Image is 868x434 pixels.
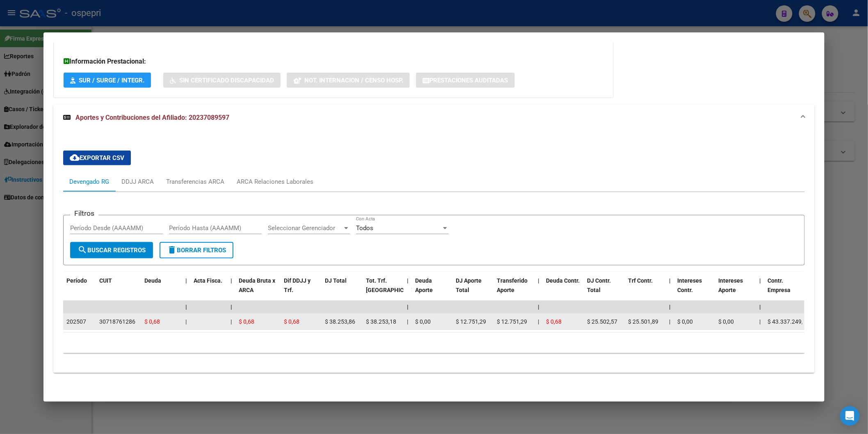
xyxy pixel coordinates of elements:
[587,318,618,325] span: $ 25.502,57
[356,224,373,232] span: Todos
[456,318,487,325] span: $ 12.751,29
[628,318,659,325] span: $ 25.501,89
[66,318,86,325] span: 202507
[75,114,229,121] span: Aportes y Contribuciones del Afiliado: 20237089597
[497,277,528,293] span: Transferido Aporte
[160,242,233,258] button: Borrar Filtros
[322,272,363,308] datatable-header-cell: DJ Total
[304,77,403,84] span: Not. Internacion / Censo Hosp.
[235,272,281,308] datatable-header-cell: Deuda Bruta x ARCA
[768,277,791,293] span: Contr. Empresa
[268,224,343,232] span: Seleccionar Gerenciador
[70,154,124,162] span: Exportar CSV
[669,277,671,284] span: |
[840,406,860,426] div: Open Intercom Messenger
[407,277,409,284] span: |
[760,318,761,325] span: |
[760,277,761,284] span: |
[166,177,224,186] div: Transferencias ARCA
[546,318,562,325] span: $ 0,68
[163,73,281,88] button: Sin Certificado Discapacidad
[669,318,671,325] span: |
[587,277,611,293] span: DJ Contr. Total
[666,272,674,308] datatable-header-cell: |
[674,272,715,308] datatable-header-cell: Intereses Contr.
[281,272,322,308] datatable-header-cell: Dif DDJJ y Trf.
[121,177,154,186] div: DDJJ ARCA
[231,277,232,284] span: |
[628,277,653,284] span: Trf Contr.
[69,177,109,186] div: Devengado RG
[538,318,539,325] span: |
[456,277,482,293] span: DJ Aporte Total
[678,277,702,293] span: Intereses Contr.
[669,304,671,310] span: |
[546,277,580,284] span: Deuda Contr.
[167,247,226,254] span: Borrar Filtros
[497,318,528,325] span: $ 12.751,29
[185,304,187,310] span: |
[719,277,743,293] span: Intereses Aporte
[407,318,408,325] span: |
[415,318,431,325] span: $ 0,00
[765,272,806,308] datatable-header-cell: Contr. Empresa
[64,73,151,88] button: SUR / SURGE / INTEGR.
[194,277,222,284] span: Acta Fisca.
[53,131,815,373] div: Aportes y Contribuciones del Afiliado: 20237089597
[412,272,453,308] datatable-header-cell: Deuda Aporte
[190,272,227,308] datatable-header-cell: Acta Fisca.
[366,318,396,325] span: $ 38.253,18
[756,272,765,308] datatable-header-cell: |
[78,245,87,255] mat-icon: search
[78,247,146,254] span: Buscar Registros
[179,77,274,84] span: Sin Certificado Discapacidad
[543,272,584,308] datatable-header-cell: Deuda Contr.
[325,318,355,325] span: $ 38.253,86
[584,272,625,308] datatable-header-cell: DJ Contr. Total
[96,272,141,308] datatable-header-cell: CUIT
[287,73,410,88] button: Not. Internacion / Censo Hosp.
[237,177,313,186] div: ARCA Relaciones Laborales
[141,272,182,308] datatable-header-cell: Deuda
[79,77,144,84] span: SUR / SURGE / INTEGR.
[366,277,422,293] span: Tot. Trf. [GEOGRAPHIC_DATA]
[453,272,494,308] datatable-header-cell: DJ Aporte Total
[144,277,161,284] span: Deuda
[144,318,160,325] span: $ 0,68
[678,318,693,325] span: $ 0,00
[768,318,810,325] span: $ 43.337.249,93
[53,105,815,131] mat-expansion-panel-header: Aportes y Contribuciones del Afiliado: 20237089597
[70,209,98,218] h3: Filtros
[284,318,299,325] span: $ 0,68
[231,304,232,310] span: |
[64,57,603,66] h3: Información Prestacional:
[416,73,515,88] button: Prestaciones Auditadas
[63,151,131,165] button: Exportar CSV
[538,277,540,284] span: |
[429,77,508,84] span: Prestaciones Auditadas
[185,277,187,284] span: |
[494,272,535,308] datatable-header-cell: Transferido Aporte
[625,272,666,308] datatable-header-cell: Trf Contr.
[227,272,235,308] datatable-header-cell: |
[284,277,311,293] span: Dif DDJJ y Trf.
[715,272,756,308] datatable-header-cell: Intereses Aporte
[363,272,404,308] datatable-header-cell: Tot. Trf. Bruto
[99,277,112,284] span: CUIT
[66,277,87,284] span: Período
[404,272,412,308] datatable-header-cell: |
[407,304,409,310] span: |
[719,318,734,325] span: $ 0,00
[70,242,153,258] button: Buscar Registros
[70,153,80,162] mat-icon: cloud_download
[167,245,177,255] mat-icon: delete
[231,318,232,325] span: |
[99,317,135,327] div: 30718761286
[538,304,540,310] span: |
[185,318,187,325] span: |
[535,272,543,308] datatable-header-cell: |
[760,304,761,310] span: |
[415,277,433,293] span: Deuda Aporte
[182,272,190,308] datatable-header-cell: |
[239,277,275,293] span: Deuda Bruta x ARCA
